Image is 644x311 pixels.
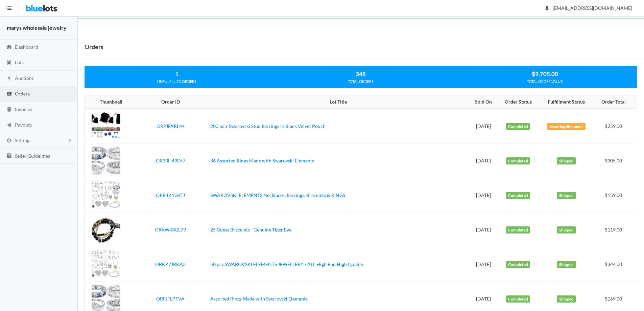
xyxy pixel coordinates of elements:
td: $259.00 [594,109,637,143]
a: ORKZ7JRKA3 [155,261,186,267]
strong: 1 [175,70,178,77]
div: TOTAL ORDER VALUE [453,79,637,85]
ion-icon: list box [6,153,13,159]
label: Shipped [557,295,576,303]
a: 200 pair Swarovski Stud Earrings In Black Velvet Pouch [210,123,326,129]
span: Invoices [15,106,32,112]
label: Completed [506,123,530,130]
label: Shipped [557,157,576,165]
span: [EMAIL_ADDRESS][DOMAIN_NAME] [545,5,632,11]
a: ORXW43GL79 [155,227,186,232]
td: $305.00 [594,143,637,178]
label: Completed [506,157,530,165]
label: Shipped [557,192,576,199]
strong: marys wholesale jewelry [7,24,67,31]
label: Completed [506,261,530,268]
label: Shipped [557,226,576,234]
ion-icon: clipboard [6,60,13,66]
span: Dashboard [15,44,38,50]
label: Completed [506,226,530,234]
th: Order Status [498,95,539,109]
ion-icon: speedometer [6,44,13,51]
span: Auctions [15,75,34,81]
ion-icon: person [544,5,550,12]
ion-icon: calculator [6,107,13,113]
h1: Orders [85,42,103,52]
a: 25 Guess Bracelets - Genuine Tiger Eye [210,227,291,232]
div: TOTAL ORDERS [269,79,452,85]
span: Settings [15,137,31,143]
strong: 348 [356,70,366,77]
td: $159.00 [594,178,637,213]
td: [DATE] [469,109,498,143]
span: Seller Guidelines [15,153,50,159]
a: ORR4KYG4TJ [156,192,185,198]
a: 36 Assorted Rings Made with Swarovski Elements [210,158,314,163]
label: Completed [506,192,530,199]
td: [DATE] [469,178,498,213]
th: Fulfillment Status [539,95,594,109]
span: Lots [15,60,24,65]
label: Awaiting Shipment [547,123,586,130]
td: $344.00 [594,247,637,282]
a: 50 pcs SWAROVSKI ELEMENTS JEWELLERY - ALL High End High Quality [210,261,363,267]
span: Payouts [15,122,32,128]
th: Lot Title [208,95,469,109]
a: ORFJFLPTVA [156,296,185,302]
ion-icon: cog [6,138,13,144]
th: Order Total [594,95,637,109]
ion-icon: cash [6,91,13,97]
a: Assorted Rings Made with Swarovski Elements [210,296,308,302]
th: Order ID [133,95,208,109]
td: [DATE] [469,213,498,247]
label: Shipped [557,261,576,268]
label: Completed [506,295,530,303]
span: Orders [15,91,30,96]
a: OR33H49LV7 [156,158,185,163]
ion-icon: paper plane [6,122,13,129]
strong: $9,705.00 [532,70,558,77]
td: $119.00 [594,213,637,247]
ion-icon: flash [6,75,13,82]
th: Thumbnail [85,95,133,109]
td: [DATE] [469,143,498,178]
th: Sold On [469,95,498,109]
a: SWAROVSKI ELEMENTS Necklaces, Earrings, Bracelets & RINGS [210,192,345,198]
td: [DATE] [469,247,498,282]
a: ORPJFARL44 [157,123,185,129]
div: UNFULFILLED ORDERS [85,79,268,85]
